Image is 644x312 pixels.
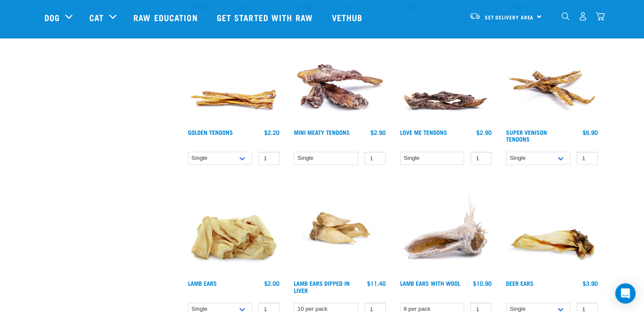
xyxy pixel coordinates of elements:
img: home-icon@2x.png [596,12,605,21]
img: Lamb Ear Dipped Liver [292,180,388,276]
img: 1286 Super Tendons 01 [504,29,600,125]
div: $3.90 [583,280,598,287]
img: A Deer Ear Treat For Pets [504,180,600,276]
div: $10.90 [473,280,492,287]
input: 1 [577,152,598,165]
img: Pile Of Lamb Ears Treat For Pets [186,180,282,276]
img: home-icon-1@2x.png [561,12,569,20]
input: 1 [258,152,279,165]
div: $6.90 [583,129,598,136]
img: 1293 Golden Tendons 01 [186,29,282,125]
div: Open Intercom Messenger [615,283,636,304]
a: Love Me Tendons [400,131,447,134]
a: Golden Tendons [188,131,233,134]
img: van-moving.png [469,12,481,20]
div: $2.90 [370,129,386,136]
img: 1289 Mini Tendons 01 [292,29,388,125]
a: Get started with Raw [208,0,323,34]
a: Raw Education [125,0,208,34]
div: $2.90 [476,129,492,136]
a: Deer Ears [506,282,533,285]
div: $2.20 [264,129,279,136]
span: Set Delivery Area [485,16,534,19]
div: $11.40 [367,280,386,287]
a: Mini Meaty Tendons [294,131,350,134]
a: Vethub [323,0,373,34]
div: $2.00 [264,280,279,287]
a: Dog [44,11,60,24]
img: user.png [578,12,587,21]
input: 1 [365,152,386,165]
a: Super Venison Tendons [506,131,547,140]
img: Pile Of Love Tendons For Pets [398,29,494,125]
a: Cat [89,11,104,24]
a: Lamb Ears Dipped in Liver [294,282,350,291]
a: Lamb Ears with Wool [400,282,460,285]
input: 1 [470,152,492,165]
a: Lamb Ears [188,282,217,285]
img: 1278 Lamb Ears Wool 01 [398,180,494,276]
